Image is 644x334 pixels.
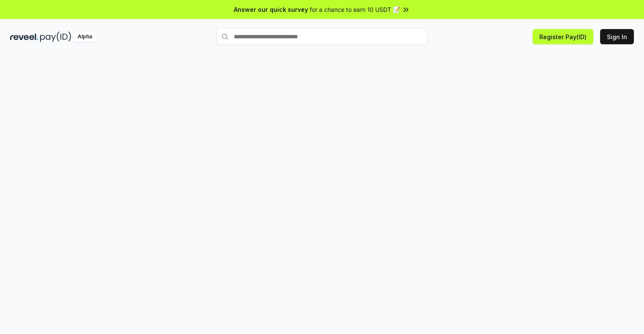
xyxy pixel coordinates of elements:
[234,5,308,14] span: Answer our quick survey
[600,29,634,44] button: Sign In
[73,32,97,42] div: Alpha
[310,5,400,14] span: for a chance to earn 10 USDT 📝
[10,32,38,42] img: reveel_dark
[40,32,71,42] img: pay_id
[533,29,593,44] button: Register Pay(ID)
